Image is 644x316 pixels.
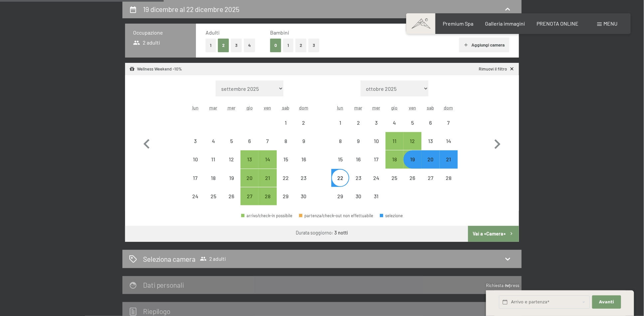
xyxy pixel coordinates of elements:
[277,187,295,205] div: arrivo/check-in non effettuabile
[283,39,293,52] button: 1
[386,169,403,187] div: Thu Dec 25 2025
[129,66,182,72] div: Wellness Weekend -10%
[206,39,216,52] button: 1
[350,194,367,210] div: 30
[488,80,507,206] button: Mese successivo
[403,150,421,168] div: Fri Dec 19 2025
[403,150,421,168] div: arrivo/check-in possibile
[204,169,222,187] div: arrivo/check-in non effettuabile
[241,175,258,192] div: 20
[368,194,385,210] div: 31
[386,157,403,173] div: 18
[192,105,199,110] abbr: lunedì
[205,194,222,210] div: 25
[440,132,458,150] div: Sun Dec 14 2025
[204,187,222,205] div: Tue Nov 25 2025
[296,230,348,236] div: Durata soggiorno:
[223,150,241,168] div: Wed Nov 12 2025
[404,157,421,173] div: 19
[186,187,204,205] div: Mon Nov 24 2025
[223,150,241,168] div: arrivo/check-in non effettuabile
[421,169,439,187] div: Sat Dec 27 2025
[205,175,222,192] div: 18
[295,120,312,137] div: 2
[421,150,439,168] div: Sat Dec 20 2025
[367,114,385,132] div: arrivo/check-in non effettuabile
[459,38,509,52] button: Aggiungi camera
[258,169,276,187] div: Fri Nov 21 2025
[537,20,579,27] a: PRENOTA ONLINE
[270,39,281,52] button: 0
[223,138,240,155] div: 5
[259,194,276,210] div: 28
[187,138,204,155] div: 3
[440,132,458,150] div: arrivo/check-in non effettuabile
[427,105,434,110] abbr: sabato
[204,187,222,205] div: arrivo/check-in non effettuabile
[295,114,313,132] div: Sun Nov 02 2025
[277,175,294,192] div: 22
[241,150,258,168] div: Thu Nov 13 2025
[295,175,312,192] div: 23
[386,120,403,137] div: 4
[206,29,220,36] span: Adulti
[299,214,374,218] div: partenza/check-out non effettuabile
[332,157,349,173] div: 15
[367,132,385,150] div: Wed Dec 10 2025
[223,175,240,192] div: 19
[331,150,349,168] div: arrivo/check-in non effettuabile
[332,138,349,155] div: 8
[440,114,458,132] div: arrivo/check-in non effettuabile
[349,187,367,205] div: arrivo/check-in non effettuabile
[403,114,421,132] div: arrivo/check-in non effettuabile
[350,120,367,137] div: 2
[440,138,457,155] div: 14
[404,120,421,137] div: 5
[386,169,403,187] div: arrivo/check-in non effettuabile
[440,150,458,168] div: Sun Dec 21 2025
[373,105,381,110] abbr: mercoledì
[210,105,218,110] abbr: martedì
[277,157,294,173] div: 15
[386,114,403,132] div: arrivo/check-in non effettuabile
[187,157,204,173] div: 10
[277,169,295,187] div: Sat Nov 22 2025
[143,281,184,289] h2: Dati personali
[259,157,276,173] div: 14
[259,175,276,192] div: 21
[368,157,385,173] div: 17
[129,66,135,72] svg: Pacchetto/offerta
[241,214,293,218] div: arrivo/check-in possibile
[486,283,519,288] span: Richiesta express
[228,105,236,110] abbr: mercoledì
[258,132,276,150] div: arrivo/check-in non effettuabile
[295,169,313,187] div: Sun Nov 23 2025
[421,114,439,132] div: arrivo/check-in non effettuabile
[331,114,349,132] div: arrivo/check-in non effettuabile
[332,120,349,137] div: 1
[258,169,276,187] div: arrivo/check-in possibile
[223,157,240,173] div: 12
[421,114,439,132] div: Sat Dec 06 2025
[485,20,525,27] a: Galleria immagini
[421,150,439,168] div: arrivo/check-in non effettuabile
[403,132,421,150] div: Fri Dec 12 2025
[367,150,385,168] div: arrivo/check-in non effettuabile
[403,114,421,132] div: Fri Dec 05 2025
[386,138,403,155] div: 11
[223,132,241,150] div: Wed Nov 05 2025
[349,169,367,187] div: arrivo/check-in non effettuabile
[331,132,349,150] div: arrivo/check-in non effettuabile
[223,169,241,187] div: Wed Nov 19 2025
[367,169,385,187] div: Wed Dec 24 2025
[350,175,367,192] div: 23
[187,175,204,192] div: 17
[277,132,295,150] div: arrivo/check-in non effettuabile
[367,150,385,168] div: Wed Dec 17 2025
[444,105,453,110] abbr: domenica
[259,138,276,155] div: 7
[186,132,204,150] div: arrivo/check-in non effettuabile
[231,39,242,52] button: 3
[241,150,258,168] div: arrivo/check-in possibile
[204,132,222,150] div: Tue Nov 04 2025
